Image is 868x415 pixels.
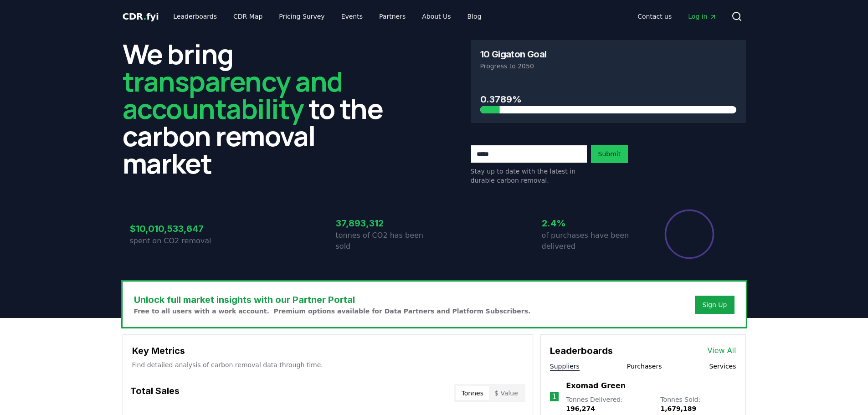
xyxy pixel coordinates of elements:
button: $ Value [489,386,524,400]
span: CDR fyi [123,11,159,22]
p: Find detailed analysis of carbon removal data through time. [132,360,524,369]
nav: Main [630,8,724,25]
p: Stay up to date with the latest in durable carbon removal. [471,167,587,185]
button: Services [709,362,736,371]
p: Tonnes Sold : [660,395,736,413]
a: About Us [415,8,458,25]
h3: Unlock full market insights with our Partner Portal [134,293,531,307]
button: Tonnes [456,386,489,400]
p: spent on CO2 removal [130,236,228,246]
button: Sign Up [695,296,734,314]
a: Pricing Survey [272,8,332,25]
a: Blog [460,8,489,25]
span: 196,274 [566,405,595,412]
button: Suppliers [550,362,580,371]
div: Percentage of sales delivered [664,209,715,260]
p: 1 [552,391,556,402]
h3: Total Sales [130,384,180,402]
h2: We bring to the carbon removal market [123,40,398,177]
span: transparency and accountability [123,62,343,127]
h3: 10 Gigaton Goal [480,50,547,59]
span: 1,679,189 [660,405,696,412]
a: Events [334,8,370,25]
h3: 0.3789% [480,92,736,106]
span: Log in [688,12,716,21]
h3: $10,010,533,647 [130,222,228,236]
a: Sign Up [702,300,727,309]
nav: Main [166,8,488,25]
a: Log in [681,8,724,25]
p: Free to all users with a work account. Premium options available for Data Partners and Platform S... [134,307,531,316]
a: CDR Map [226,8,270,25]
p: tonnes of CO2 has been sold [336,230,434,252]
a: View All [708,345,736,356]
a: Leaderboards [166,8,224,25]
a: Exomad Green [566,380,626,391]
a: Contact us [630,8,679,25]
p: Tonnes Delivered : [566,395,651,413]
p: of purchases have been delivered [542,230,640,252]
h3: Leaderboards [550,344,613,358]
button: Submit [591,145,628,163]
h3: Key Metrics [132,344,524,358]
h3: 37,893,312 [336,216,434,230]
a: Partners [372,8,413,25]
p: Progress to 2050 [480,61,736,71]
button: Purchasers [627,362,662,371]
a: CDR.fyi [123,10,159,23]
span: . [143,11,146,22]
h3: 2.4% [542,216,640,230]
